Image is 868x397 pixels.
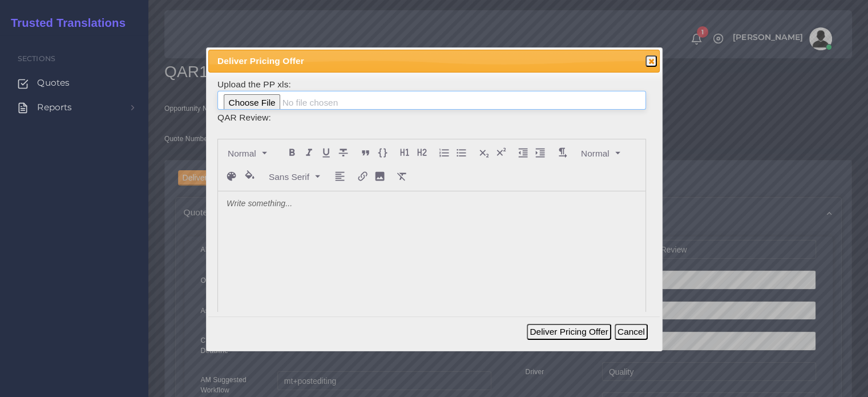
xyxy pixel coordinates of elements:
[9,95,140,119] a: Reports
[527,324,611,340] button: Deliver Pricing Offer
[217,110,647,125] td: QAR Review:
[217,77,647,111] td: Upload the PP xls:
[37,101,72,114] span: Reports
[217,54,607,67] span: Deliver Pricing Offer
[18,54,55,63] span: Sections
[3,14,126,33] a: Trusted Translations
[645,55,657,67] button: Close
[9,71,140,95] a: Quotes
[3,16,126,30] h2: Trusted Translations
[615,324,648,340] button: Cancel
[37,77,70,89] span: Quotes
